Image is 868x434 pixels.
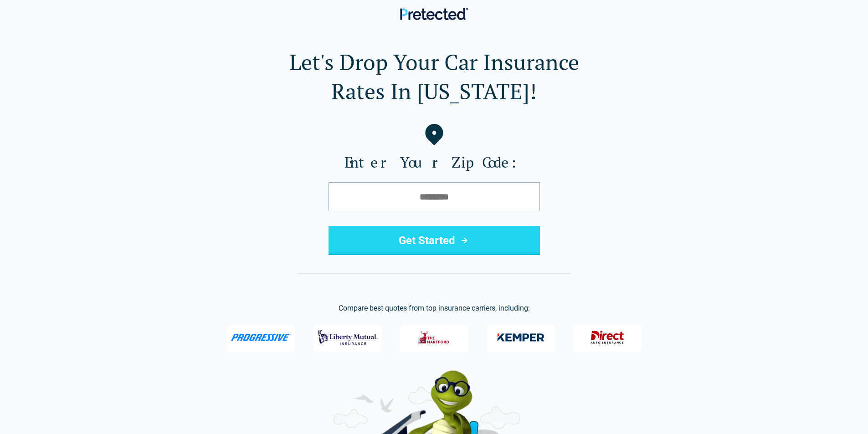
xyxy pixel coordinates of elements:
img: Kemper [491,326,551,349]
img: Pretected [400,8,468,20]
img: Direct General [585,326,630,349]
button: Get Started [329,226,540,255]
p: Compare best quotes from top insurance carriers, including: [15,303,853,314]
h1: Let's Drop Your Car Insurance Rates In [US_STATE]! [15,47,853,106]
img: The Hartford [412,326,457,349]
img: Liberty Mutual [318,326,378,349]
img: Progressive [231,334,292,341]
label: Enter Your Zip Code: [15,153,853,171]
